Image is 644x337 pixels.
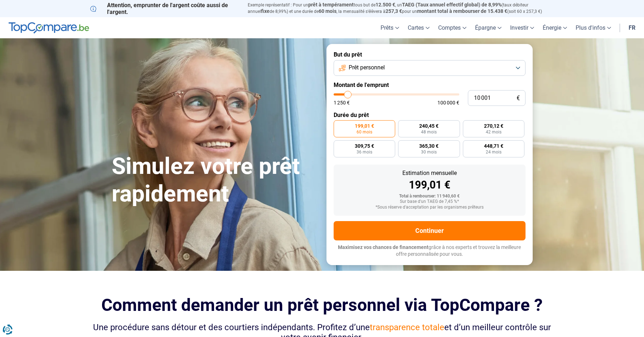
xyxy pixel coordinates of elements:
span: 42 mois [486,130,502,134]
div: Sur base d'un TAEG de 7,45 %* [339,199,520,204]
h1: Simulez votre prêt rapidement [112,153,318,208]
div: 199,01 € [339,180,520,190]
span: 448,71 € [484,143,503,148]
a: fr [624,17,640,38]
span: € [517,95,520,101]
span: 240,45 € [419,123,439,128]
span: 199,01 € [355,123,374,128]
span: Maximisez vos chances de financement [338,244,428,250]
span: 270,12 € [484,123,503,128]
span: TAEG (Taux annuel effectif global) de 8,99% [402,2,502,8]
span: 100 000 € [437,100,459,105]
div: Estimation mensuelle [339,170,520,176]
span: transparence totale [370,322,444,332]
span: 309,75 € [355,143,374,148]
span: 48 mois [421,130,437,134]
span: prêt à tempérament [308,2,354,8]
label: Durée du prêt [334,112,526,118]
label: Montant de l'emprunt [334,82,526,88]
span: 36 mois [357,150,372,154]
span: Prêt personnel [349,64,385,72]
p: Attention, emprunter de l'argent coûte aussi de l'argent. [90,2,239,15]
span: 365,30 € [419,143,439,148]
span: 30 mois [421,150,437,154]
span: 12.500 € [376,2,395,8]
span: 257,3 € [386,8,402,14]
a: Comptes [434,17,471,38]
span: fixe [261,8,270,14]
span: 1 250 € [334,100,350,105]
div: Total à rembourser: 11 940,60 € [339,194,520,199]
img: TopCompare [9,22,89,34]
span: 60 mois [357,130,372,134]
div: *Sous réserve d'acceptation par les organismes prêteurs [339,205,520,210]
span: 60 mois [319,8,336,14]
label: But du prêt [334,51,526,58]
span: montant total à rembourser de 15.438 € [417,8,507,14]
button: Continuer [334,221,526,240]
a: Cartes [403,17,434,38]
span: 24 mois [486,150,502,154]
a: Investir [506,17,538,38]
a: Plus d'infos [571,17,615,38]
a: Énergie [538,17,571,38]
a: Prêts [376,17,403,38]
a: Épargne [471,17,506,38]
h2: Comment demander un prêt personnel via TopCompare ? [90,295,554,315]
button: Prêt personnel [334,60,526,76]
p: grâce à nos experts et trouvez la meilleure offre personnalisée pour vous. [334,244,526,258]
p: Exemple représentatif : Pour un tous but de , un (taux débiteur annuel de 8,99%) et une durée de ... [248,2,554,15]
